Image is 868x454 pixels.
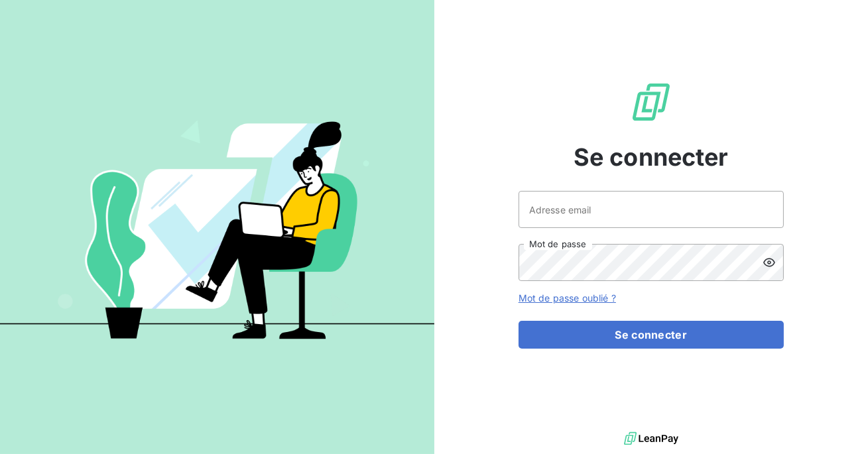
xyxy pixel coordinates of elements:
[519,321,784,349] button: Se connecter
[519,191,784,228] input: placeholder
[624,429,678,449] img: logo
[574,139,729,175] span: Se connecter
[519,292,616,304] a: Mot de passe oublié ?
[630,81,672,123] img: Logo LeanPay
